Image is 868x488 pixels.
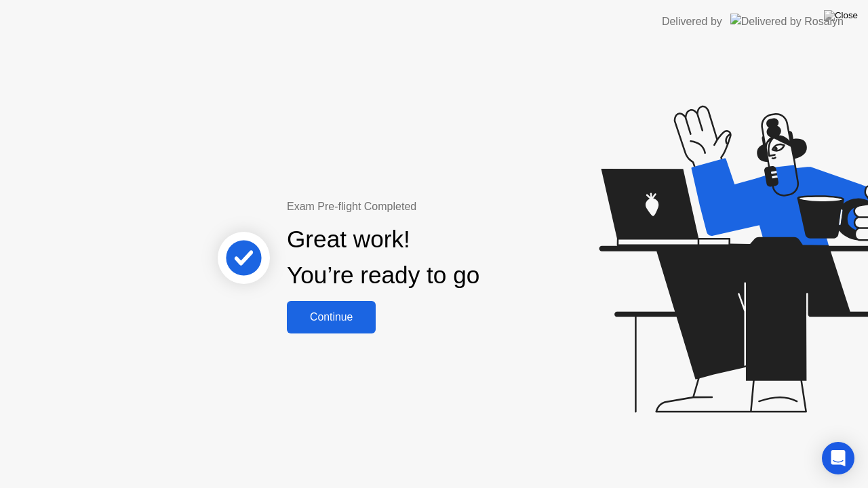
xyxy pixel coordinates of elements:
img: Delivered by Rosalyn [730,14,844,29]
div: Great work! You’re ready to go [287,222,479,293]
div: Delivered by [662,14,722,30]
div: Open Intercom Messenger [822,442,854,474]
div: Continue [291,311,372,323]
img: Close [824,10,858,21]
div: Exam Pre-flight Completed [287,199,567,215]
button: Continue [287,301,376,333]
